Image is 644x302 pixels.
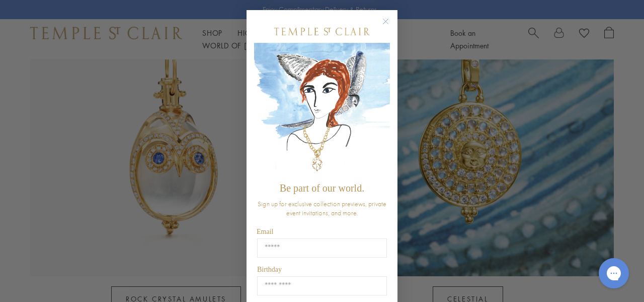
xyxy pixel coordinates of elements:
[257,266,282,273] span: Birthday
[274,28,370,35] img: Temple St. Clair
[384,20,397,33] button: Close dialog
[280,183,364,194] span: Be part of our world.
[257,228,273,235] span: Email
[254,43,390,177] img: c4a9eb12-d91a-4d4a-8ee0-386386f4f338.jpeg
[258,199,386,217] span: Sign up for exclusive collection previews, private event invitations, and more.
[594,255,634,292] iframe: Gorgias live chat messenger
[257,238,387,258] input: Email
